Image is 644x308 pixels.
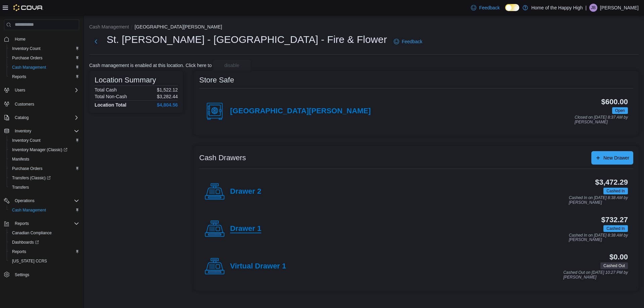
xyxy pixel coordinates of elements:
a: Inventory Manager (Classic) [7,145,82,155]
span: Cashed In [603,225,628,232]
nav: An example of EuiBreadcrumbs [89,23,639,32]
span: Settings [15,272,29,278]
h1: St. [PERSON_NAME] - [GEOGRAPHIC_DATA] - Fire & Flower [107,33,387,46]
span: Operations [15,198,35,203]
span: Cash Management [12,207,46,213]
span: Inventory Manager (Classic) [12,147,67,152]
a: Customers [12,100,37,108]
a: Transfers (Classic) [9,174,53,182]
span: Cashed In [606,188,625,194]
p: Closed on [DATE] 8:37 AM by [PERSON_NAME] [575,115,628,124]
button: Canadian Compliance [7,228,82,238]
p: | [585,4,587,12]
span: Reports [12,249,26,254]
span: [US_STATE] CCRS [12,258,47,264]
h4: [GEOGRAPHIC_DATA][PERSON_NAME] [230,107,371,116]
span: Cashed In [603,188,628,194]
button: Customers [1,99,82,109]
a: Canadian Compliance [9,229,54,237]
span: Reports [12,74,26,79]
span: JB [591,4,596,12]
span: Catalog [15,115,29,120]
h3: Cash Drawers [199,154,246,162]
h6: Total Non-Cash [95,94,127,99]
a: Manifests [9,155,32,163]
button: Inventory [12,127,34,135]
button: Users [12,86,28,94]
span: Cashed In [606,226,625,232]
a: Purchase Orders [9,54,45,62]
button: Catalog [12,114,31,122]
a: Inventory Manager (Classic) [9,146,70,154]
span: Operations [12,197,79,205]
span: Inventory Count [12,46,41,51]
h3: $3,472.29 [595,178,628,186]
span: New Drawer [603,155,629,161]
button: [GEOGRAPHIC_DATA][PERSON_NAME] [135,24,222,29]
p: Cashed Out on [DATE] 10:27 PM by [PERSON_NAME] [563,270,628,280]
span: Reports [9,248,79,256]
span: Open [612,107,628,114]
button: New Drawer [591,151,633,165]
span: Transfers (Classic) [9,174,79,182]
button: Operations [1,196,82,205]
button: Cash Management [7,205,82,215]
button: disable [213,60,251,71]
span: Cash Management [9,206,79,214]
h3: Location Summary [95,76,156,84]
div: Jasmine Blank [589,4,597,12]
a: Inventory Count [9,45,43,53]
p: Cashed In on [DATE] 8:38 AM by [PERSON_NAME] [569,233,628,242]
a: Purchase Orders [9,165,45,173]
button: Inventory [1,126,82,136]
a: Feedback [391,35,425,48]
span: Purchase Orders [9,165,79,173]
span: Feedback [402,38,422,45]
a: Dashboards [9,238,42,246]
span: Inventory [15,128,31,134]
button: Operations [12,197,37,205]
button: Reports [12,220,32,228]
button: Cash Management [7,63,82,72]
span: Transfers (Classic) [12,175,51,181]
span: Cashed Out [603,263,625,269]
h3: $732.27 [601,216,628,224]
button: Home [1,34,82,44]
a: Settings [12,271,32,279]
h6: Total Cash [95,87,117,93]
a: Feedback [468,1,502,14]
button: Purchase Orders [7,53,82,63]
span: Cash Management [12,65,46,70]
a: Cash Management [9,206,49,214]
span: Canadian Compliance [9,229,79,237]
button: Catalog [1,113,82,122]
a: Inventory Count [9,136,43,144]
span: disable [224,62,239,69]
span: Home [12,35,79,43]
button: [US_STATE] CCRS [7,256,82,266]
span: Washington CCRS [9,257,79,265]
a: Reports [9,73,29,81]
button: Next [89,35,103,48]
button: Reports [7,72,82,81]
h3: Store Safe [199,76,234,84]
nav: Complex example [4,32,79,297]
span: Inventory Manager (Classic) [9,146,79,154]
span: Inventory [12,127,79,135]
span: Cash Management [9,63,79,71]
button: Manifests [7,155,82,164]
p: Cash management is enabled at this location. Click here to [89,63,212,68]
h4: Drawer 2 [230,187,261,196]
span: Settings [12,270,79,279]
span: Dashboards [12,240,39,245]
span: Customers [15,102,34,107]
span: Purchase Orders [12,166,43,171]
h3: $0.00 [609,253,628,261]
span: Inventory Count [9,45,79,53]
span: Users [12,86,79,94]
span: Users [15,87,25,93]
h4: Virtual Drawer 1 [230,262,286,271]
span: Manifests [12,157,29,162]
a: [US_STATE] CCRS [9,257,50,265]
